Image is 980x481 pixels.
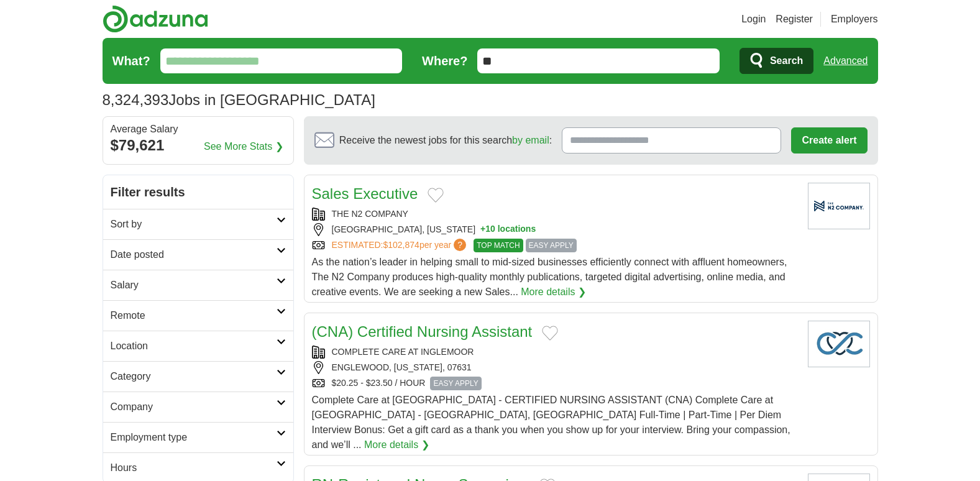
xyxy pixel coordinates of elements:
label: What? [112,52,150,70]
span: Search [770,48,803,73]
button: Add to favorite jobs [428,188,444,203]
a: ESTIMATED:$102,874per year? [332,239,469,252]
a: (CNA) Certified Nursing Assistant [312,323,533,340]
a: More details ❯ [364,437,429,452]
h2: Hours [111,460,277,475]
span: EASY APPLY [526,239,577,252]
div: ENGLEWOOD, [US_STATE], 07631 [312,361,798,374]
button: +10 locations [480,223,536,236]
img: Adzuna logo [103,5,208,33]
h2: Company [111,400,277,415]
a: More details ❯ [521,285,586,300]
img: Company logo [808,183,870,229]
a: Employment type [103,422,293,452]
div: THE N2 COMPANY [312,208,798,221]
span: ? [454,239,466,251]
span: $102,874 [383,240,419,250]
label: Where? [422,52,467,70]
a: Date posted [103,239,293,270]
h2: Location [111,339,277,354]
span: 8,324,393 [103,89,169,111]
a: Salary [103,270,293,300]
a: by email [512,135,549,145]
a: Company [103,392,293,422]
h2: Salary [111,278,277,293]
span: + [480,223,485,236]
span: As the nation’s leader in helping small to mid-sized businesses efficiently connect with affluent... [312,257,787,297]
h1: Jobs in [GEOGRAPHIC_DATA] [103,91,375,108]
h2: Remote [111,308,277,323]
div: [GEOGRAPHIC_DATA], [US_STATE] [312,223,798,236]
a: Remote [103,300,293,331]
span: TOP MATCH [474,239,523,252]
h2: Category [111,369,277,384]
a: See More Stats ❯ [204,139,283,154]
a: Employers [831,12,878,27]
h2: Filter results [103,175,293,209]
h2: Date posted [111,247,277,262]
div: $79,621 [111,134,286,157]
a: Login [741,12,766,27]
a: Location [103,331,293,361]
button: Create alert [791,127,867,153]
a: Advanced [823,48,868,73]
img: Company logo [808,321,870,367]
span: EASY APPLY [430,377,481,390]
div: Average Salary [111,124,286,134]
button: Add to favorite jobs [542,326,558,341]
a: Sort by [103,209,293,239]
div: $20.25 - $23.50 / HOUR [312,377,798,390]
h2: Employment type [111,430,277,445]
span: Receive the newest jobs for this search : [339,133,552,148]
div: COMPLETE CARE AT INGLEMOOR [312,346,798,359]
h2: Sort by [111,217,277,232]
button: Search [740,48,813,74]
span: Complete Care at [GEOGRAPHIC_DATA] - CERTIFIED NURSING ASSISTANT (CNA) Complete Care at [GEOGRAPH... [312,395,790,450]
a: Sales Executive [312,185,418,202]
a: Category [103,361,293,392]
a: Register [776,12,813,27]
